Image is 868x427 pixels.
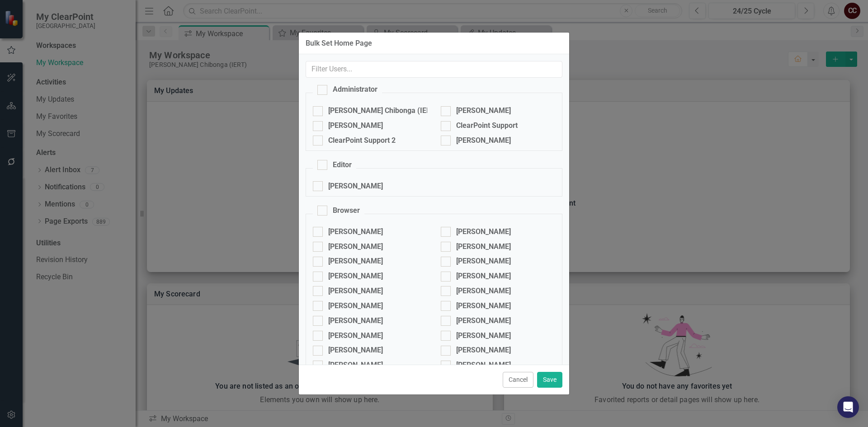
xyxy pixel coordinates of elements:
div: [PERSON_NAME] [456,286,511,296]
div: Open Intercom Messenger [837,396,859,418]
div: [PERSON_NAME] [328,286,383,296]
div: [PERSON_NAME] [328,271,383,282]
div: [PERSON_NAME] [456,242,511,252]
div: [PERSON_NAME] [456,360,511,371]
div: Browser [333,206,360,216]
div: Editor [333,160,352,170]
div: [PERSON_NAME] [328,242,383,252]
div: [PERSON_NAME] [328,227,383,237]
div: [PERSON_NAME] [328,181,383,192]
button: Cancel [503,372,533,388]
div: [PERSON_NAME] [456,227,511,237]
div: [PERSON_NAME] [456,331,511,341]
div: [PERSON_NAME] [456,271,511,282]
div: [PERSON_NAME] [328,256,383,267]
div: [PERSON_NAME] [328,331,383,341]
div: [PERSON_NAME] [456,136,511,146]
div: [PERSON_NAME] [456,256,511,267]
div: [PERSON_NAME] [328,345,383,356]
div: [PERSON_NAME] [328,316,383,326]
input: Filter Users... [306,61,562,78]
div: Bulk Set Home Page [306,39,372,47]
button: Save [537,372,562,388]
div: [PERSON_NAME] [456,316,511,326]
div: [PERSON_NAME] [328,301,383,311]
div: ClearPoint Support [456,121,518,131]
div: Administrator [333,84,377,95]
div: [PERSON_NAME] Chibonga (IERT) [328,106,438,116]
div: [PERSON_NAME] [328,121,383,131]
div: [PERSON_NAME] [456,301,511,311]
div: [PERSON_NAME] [456,106,511,116]
div: [PERSON_NAME] [328,360,383,371]
div: ClearPoint Support 2 [328,136,396,146]
div: [PERSON_NAME] [456,345,511,356]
